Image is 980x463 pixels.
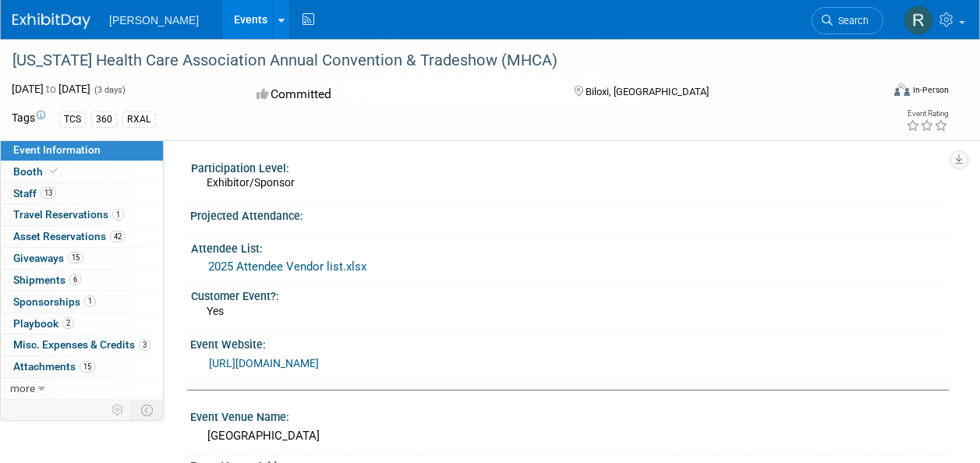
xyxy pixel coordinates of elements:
[190,204,949,224] div: Projected Attendance:
[122,111,156,128] div: RXAL
[207,176,295,189] span: Exhibitor/Sponsor
[191,237,942,256] div: Attendee List:
[190,333,949,352] div: Event Website:
[190,405,949,425] div: Event Venue Name:
[207,305,224,317] span: Yes
[13,165,61,178] span: Booth
[110,231,126,242] span: 42
[1,204,163,225] a: Travel Reservations1
[12,110,45,128] td: Tags
[112,209,124,221] span: 1
[139,339,150,351] span: 3
[13,187,56,200] span: Staff
[12,83,90,95] span: [DATE] [DATE]
[7,47,869,75] div: [US_STATE] Health Care Association Annual Convention & Tradeshow (MHCA)
[912,84,949,96] div: In-Person
[13,252,83,264] span: Giveaways
[13,295,96,308] span: Sponsorships
[50,167,58,175] i: Booth reservation complete
[1,183,163,204] a: Staff13
[91,111,117,128] div: 360
[586,86,709,97] span: Biloxi, [GEOGRAPHIC_DATA]
[80,361,95,373] span: 15
[1,270,163,291] a: Shipments6
[44,83,58,95] span: to
[1,161,163,182] a: Booth
[13,274,81,286] span: Shipments
[69,274,81,285] span: 6
[904,5,933,35] img: Rick Deloney
[1,248,163,269] a: Giveaways15
[41,187,56,199] span: 13
[812,81,949,104] div: Event Format
[13,230,126,242] span: Asset Reservations
[132,400,164,420] td: Toggle Event Tabs
[1,313,163,334] a: Playbook2
[10,382,35,394] span: more
[13,208,124,221] span: Travel Reservations
[13,317,74,330] span: Playbook
[1,378,163,399] a: more
[13,143,101,156] span: Event Information
[252,81,549,108] div: Committed
[191,157,942,176] div: Participation Level:
[191,285,942,304] div: Customer Event?:
[93,85,126,95] span: (3 days)
[68,252,83,263] span: 15
[104,400,132,420] td: Personalize Event Tab Strip
[12,13,90,29] img: ExhibitDay
[13,360,95,373] span: Attachments
[13,338,150,351] span: Misc. Expenses & Credits
[208,260,366,274] a: 2025 Attendee Vendor list.xlsx
[1,334,163,355] a: Misc. Expenses & Credits3
[833,15,869,27] span: Search
[209,357,319,369] a: [URL][DOMAIN_NAME]
[1,292,163,313] a: Sponsorships1
[84,295,96,307] span: 1
[202,424,937,448] div: [GEOGRAPHIC_DATA]
[812,7,883,34] a: Search
[1,140,163,161] a: Event Information
[1,226,163,247] a: Asset Reservations42
[1,356,163,377] a: Attachments15
[59,111,86,128] div: TCS
[62,317,74,329] span: 2
[894,83,910,96] img: Format-Inperson.png
[906,110,948,118] div: Event Rating
[109,14,199,27] span: [PERSON_NAME]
